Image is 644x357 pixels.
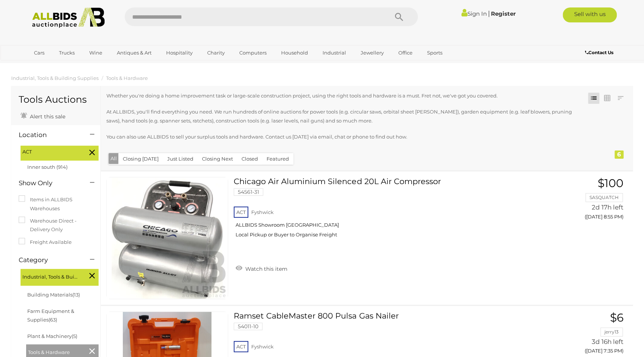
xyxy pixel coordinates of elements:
[585,50,613,55] b: Contact Us
[118,153,163,165] button: Closing [DATE]
[197,153,237,165] button: Closing Next
[380,7,418,26] button: Search
[27,308,74,323] a: Farm Equipment & Supplies(63)
[488,9,490,18] span: |
[356,47,389,59] a: Jewellery
[29,59,92,71] a: [GEOGRAPHIC_DATA]
[28,346,84,357] span: Tools & Hardware
[318,47,351,59] a: Industrial
[239,177,538,243] a: Chicago Air Aluminium Silenced 20L Air Compressor 54561-31 ACT Fyshwick ALLBIDS Showroom [GEOGRAP...
[161,47,197,59] a: Hospitality
[563,7,617,22] a: Sell with us
[49,317,57,323] span: (63)
[28,7,109,28] img: Allbids.com.au
[22,271,78,281] span: Industrial, Tools & Building Supplies
[19,94,93,105] h1: Tools Auctions
[615,150,623,159] div: 6
[19,257,79,264] h4: Category
[84,47,107,59] a: Wine
[22,148,78,156] span: ACT
[262,153,293,165] button: Featured
[202,47,230,59] a: Charity
[72,292,80,298] span: (13)
[29,47,49,59] a: Cars
[237,153,262,165] button: Closed
[112,47,156,59] a: Antiques & Art
[19,195,93,213] label: Items in ALLBIDS Warehouses
[276,47,313,59] a: Household
[106,133,578,141] p: You can also use ALLBIDS to sell your surplus tools and hardware. Contact us [DATE] via email, ch...
[19,180,79,187] h4: Show Only
[72,333,77,339] span: (5)
[491,10,516,17] a: Register
[106,91,578,100] p: Whether you're doing a home improvement task or large-scale construction project, using the right...
[11,75,99,81] a: Industrial, Tools & Building Supplies
[610,311,623,325] span: $6
[27,292,80,298] a: Building Materials(13)
[109,153,119,164] button: All
[234,263,289,274] a: Watch this item
[19,110,67,121] a: Alert this sale
[106,108,578,125] p: At ALLBIDS, you'll find everything you need. We run hundreds of online auctions for power tools (...
[550,177,626,224] a: $100 SASQUATCH 2d 17h left ([DATE] 8:55 PM)
[27,164,68,170] a: Inner south (914)
[234,47,271,59] a: Computers
[163,153,198,165] button: Just Listed
[243,266,287,272] span: Watch this item
[27,333,77,339] a: Plant & Machinery(5)
[106,75,148,81] a: Tools & Hardware
[19,238,72,246] label: Freight Available
[54,47,80,59] a: Trucks
[393,47,417,59] a: Office
[28,113,65,120] span: Alert this sale
[461,10,487,17] a: Sign In
[422,47,447,59] a: Sports
[19,131,79,139] h4: Location
[585,49,615,57] a: Contact Us
[19,217,93,234] label: Warehouse Direct - Delivery Only
[598,176,623,190] span: $100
